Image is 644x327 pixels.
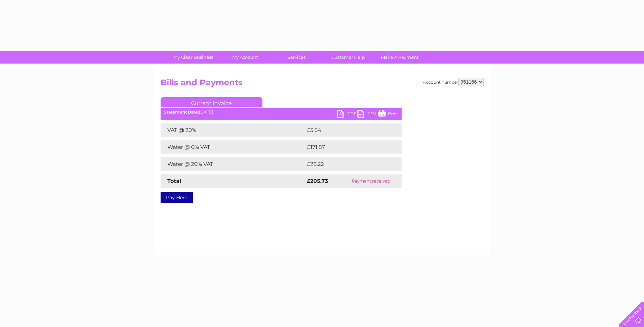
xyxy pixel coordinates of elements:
td: £171.87 [305,140,388,154]
td: Payment received [341,174,402,188]
strong: £205.73 [307,178,328,184]
a: Make A Payment [372,51,428,64]
td: VAT @ 20% [161,123,305,137]
a: My Account [217,51,273,64]
a: Pay Here [161,192,193,203]
td: Water @ 20% VAT [161,157,305,171]
strong: Total [167,178,181,184]
a: Services [269,51,325,64]
b: Statement Date: [164,109,199,115]
a: PDF [337,110,357,120]
h2: Bills and Payments [161,78,484,91]
a: Print [378,110,398,120]
td: Water @ 0% VAT [161,140,305,154]
a: My Clear Business [165,51,221,64]
td: £28.22 [305,157,388,171]
div: [DATE] [161,110,402,115]
a: Customer Help [320,51,376,64]
td: £5.64 [305,123,386,137]
a: CSV [357,110,378,120]
div: Account number [423,78,484,86]
a: Current Invoice [161,97,262,107]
